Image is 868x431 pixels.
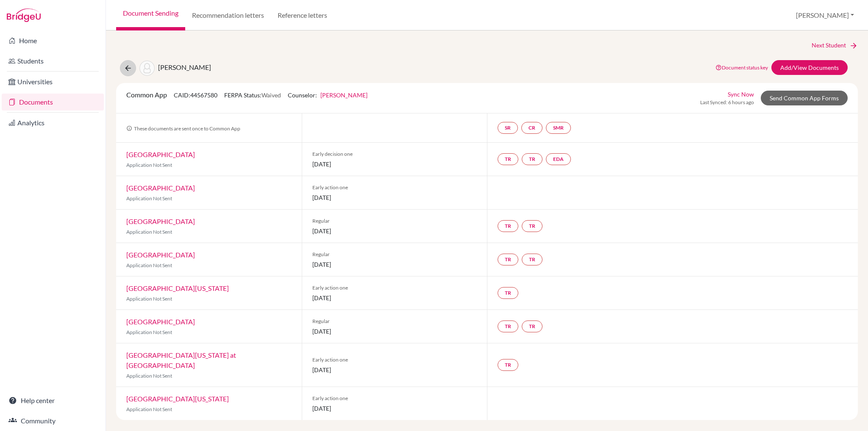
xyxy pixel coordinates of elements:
[2,412,104,429] a: Community
[312,217,477,225] span: Regular
[2,73,104,90] a: Universities
[312,160,477,169] span: [DATE]
[158,63,211,71] span: [PERSON_NAME]
[126,125,240,132] span: These documents are sent once to Common App
[2,392,104,409] a: Help center
[2,114,104,131] a: Analytics
[126,284,229,292] a: [GEOGRAPHIC_DATA][US_STATE]
[312,251,477,258] span: Regular
[126,162,172,168] span: Application Not Sent
[521,122,542,134] a: CR
[792,7,858,23] button: [PERSON_NAME]
[522,220,542,232] a: TR
[288,91,367,99] span: Counselor:
[126,150,195,158] a: [GEOGRAPHIC_DATA]
[498,220,518,232] a: TR
[546,153,571,165] a: EDA
[312,260,477,269] span: [DATE]
[312,318,477,325] span: Regular
[7,8,41,22] img: Bridge-U
[126,251,195,259] a: [GEOGRAPHIC_DATA]
[126,406,172,412] span: Application Not Sent
[498,122,518,134] a: SR
[312,193,477,202] span: [DATE]
[2,94,104,111] a: Documents
[126,217,195,225] a: [GEOGRAPHIC_DATA]
[312,184,477,191] span: Early action one
[498,320,518,332] a: TR
[126,229,172,235] span: Application Not Sent
[126,262,172,268] span: Application Not Sent
[126,395,229,403] a: [GEOGRAPHIC_DATA][US_STATE]
[126,329,172,335] span: Application Not Sent
[312,227,477,235] span: [DATE]
[126,318,195,326] a: [GEOGRAPHIC_DATA]
[224,91,281,99] span: FERPA Status:
[320,91,367,99] a: [PERSON_NAME]
[312,327,477,336] span: [DATE]
[700,99,754,106] span: Last Synced: 6 hours ago
[715,64,768,71] a: Document status key
[522,254,542,265] a: TR
[262,91,281,99] span: Waived
[498,254,518,265] a: TR
[312,404,477,413] span: [DATE]
[312,395,477,402] span: Early action one
[312,293,477,302] span: [DATE]
[312,284,477,292] span: Early action one
[126,91,167,99] span: Common App
[498,153,518,165] a: TR
[498,359,518,371] a: TR
[126,184,195,192] a: [GEOGRAPHIC_DATA]
[312,356,477,364] span: Early action one
[812,41,858,50] a: Next Student
[771,60,848,75] a: Add/View Documents
[728,90,754,99] a: Sync Now
[522,153,542,165] a: TR
[498,287,518,299] a: TR
[2,32,104,49] a: Home
[126,195,172,202] span: Application Not Sent
[126,296,172,302] span: Application Not Sent
[761,91,848,105] a: Send Common App Forms
[2,52,104,69] a: Students
[126,373,172,379] span: Application Not Sent
[312,365,477,374] span: [DATE]
[126,351,236,369] a: [GEOGRAPHIC_DATA][US_STATE] at [GEOGRAPHIC_DATA]
[522,320,542,332] a: TR
[312,150,477,158] span: Early decision one
[546,122,571,134] a: SMR
[174,91,217,99] span: CAID: 44567580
